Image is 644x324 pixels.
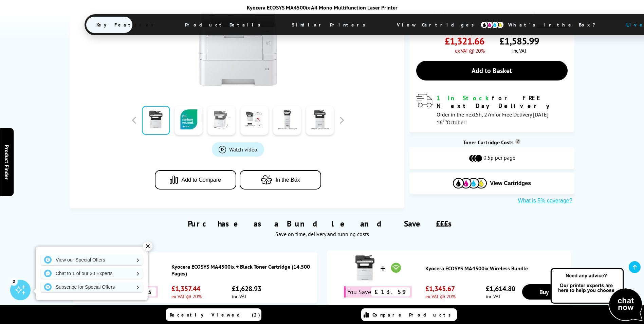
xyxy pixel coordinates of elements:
[361,308,457,321] a: Compare Products
[455,47,484,54] span: ex VAT @ 20%
[143,241,152,251] div: ✕
[515,139,520,144] sup: Cost per page
[3,145,10,180] span: Product Finder
[476,111,494,118] span: 5h, 27m
[232,293,261,300] span: inc VAT
[387,259,404,276] img: Kyocera ECOSYS MA4500ix Wireless Bundle
[85,4,560,11] div: Kyocera ECOSYS MA4500ix A4 Mono Multifunction Laser Printer
[175,17,274,33] span: Product Details
[232,284,261,293] span: £1,628.93
[171,293,202,300] span: ex VAT @ 20%
[86,17,167,33] span: Key Features
[549,267,644,323] img: Open Live Chat window
[171,284,202,293] span: £1,357.44
[416,61,568,80] a: Add to Basket
[344,286,412,298] div: You Save
[425,265,568,272] a: Kyocera ECOSYS MA4500ix Wireless Bundle
[490,180,531,186] span: View Cartridges
[155,170,236,190] button: Add to Compare
[486,284,515,293] span: £1,614.80
[41,282,143,292] a: Subscribe for Special Offers
[498,17,612,33] span: What’s in the Box?
[409,139,574,146] div: Toner Cartridge Costs
[276,177,300,183] span: In the Box
[166,308,261,321] a: Recently Viewed (2)
[437,94,492,102] span: 1 In Stock
[516,197,574,204] button: What is 5% coverage?
[212,142,264,157] a: Product_All_Videos
[486,293,515,300] span: inc VAT
[170,312,260,318] span: Recently Viewed (2)
[387,16,491,34] span: View Cartridges
[351,254,379,281] img: Kyocera ECOSYS MA4500ix Wireless Bundle
[512,47,527,54] span: inc VAT
[240,170,321,190] button: In the Box
[41,268,143,279] a: Chat to 1 of our 30 Experts
[445,35,484,47] span: £1,321.66
[483,154,515,162] span: 0.5p per page
[371,287,410,296] span: £13.59
[499,35,539,47] span: £1,585.99
[372,312,455,318] span: Compare Products
[10,277,18,285] div: 2
[229,146,257,153] span: Watch video
[522,284,566,300] a: Buy
[416,94,568,125] div: modal_delivery
[181,177,221,183] span: Add to Compare
[437,111,549,126] span: Order in the next for Free Delivery [DATE] 16 October!
[453,178,487,188] img: Cartridges
[443,118,447,124] sup: th
[171,263,314,277] a: Kyocera ECOSYS MA4500ix + Black Toner Cartridge (14,500 Pages)
[480,21,504,29] img: cmyk-icon.svg
[41,254,143,265] a: View our Special Offers
[415,178,569,189] button: View Cartridges
[425,284,456,293] span: £1,345.67
[425,293,456,300] span: ex VAT @ 20%
[78,231,566,237] div: Save on time, delivery and running costs
[282,17,379,33] span: Similar Printers
[437,94,568,110] div: for FREE Next Day Delivery
[70,208,574,241] div: Purchase as a Bundle and Save £££s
